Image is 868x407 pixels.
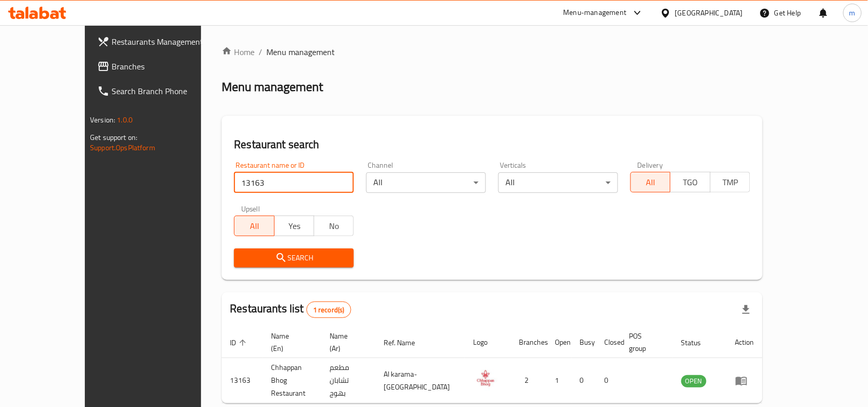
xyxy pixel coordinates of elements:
[279,219,310,234] span: Yes
[307,305,351,315] span: 1 record(s)
[89,54,230,79] a: Branches
[321,358,375,403] td: مطعم تشابان بهوج
[318,219,350,234] span: No
[90,131,137,144] span: Get support on:
[89,79,230,103] a: Search Branch Phone
[222,358,263,403] td: 13163
[572,327,596,358] th: Busy
[241,205,260,213] label: Upsell
[564,7,627,19] div: Menu-management
[681,337,715,349] span: Status
[234,216,274,236] button: All
[263,358,321,403] td: Chhappan Bhog Restaurant
[572,358,596,403] td: 0
[473,366,499,392] img: Chhappan Bhog Restaurant
[266,46,335,58] span: Menu management
[314,216,354,236] button: No
[230,337,249,349] span: ID
[112,85,222,97] span: Search Branch Phone
[849,7,856,19] span: m
[630,172,671,192] button: All
[681,375,707,387] div: OPEN
[681,375,707,387] span: OPEN
[498,172,618,193] div: All
[234,249,354,268] button: Search
[734,297,758,322] div: Export file
[242,252,346,264] span: Search
[274,216,314,236] button: Yes
[222,327,763,403] table: enhanced table
[234,172,354,193] input: Search for restaurant name or ID..
[222,46,255,58] a: Home
[89,29,230,54] a: Restaurants Management
[670,172,710,192] button: TGO
[727,327,763,358] th: Action
[330,330,363,355] span: Name (Ar)
[234,137,750,152] h2: Restaurant search
[271,330,309,355] span: Name (En)
[366,172,486,193] div: All
[117,113,133,127] span: 1.0.0
[596,327,621,358] th: Closed
[511,327,547,358] th: Branches
[629,330,661,355] span: POS group
[90,113,115,127] span: Version:
[675,175,706,190] span: TGO
[230,301,351,318] h2: Restaurants list
[547,327,572,358] th: Open
[710,172,750,192] button: TMP
[675,7,743,19] div: [GEOGRAPHIC_DATA]
[222,79,323,95] h2: Menu management
[384,337,428,349] span: Ref. Name
[259,46,262,58] li: /
[112,60,222,73] span: Branches
[306,302,351,318] div: Total records count
[511,358,547,403] td: 2
[547,358,572,403] td: 1
[112,36,222,48] span: Restaurants Management
[375,358,465,403] td: Al karama- [GEOGRAPHIC_DATA]
[90,141,155,154] a: Support.OpsPlatform
[596,358,621,403] td: 0
[465,327,511,358] th: Logo
[638,162,663,169] label: Delivery
[239,219,270,234] span: All
[635,175,666,190] span: All
[222,46,763,58] nav: breadcrumb
[715,175,746,190] span: TMP
[735,375,754,387] div: Menu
